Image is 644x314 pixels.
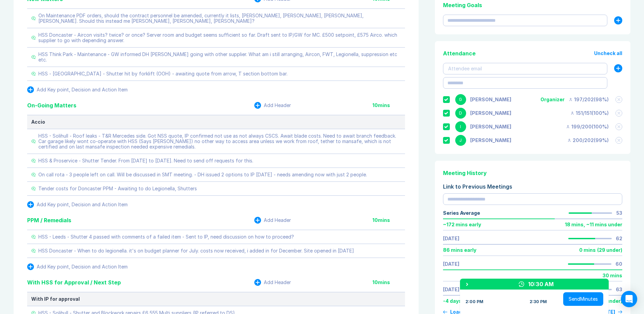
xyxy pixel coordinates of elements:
[31,296,401,302] div: With IP for approval
[372,217,405,223] div: 10 mins
[38,13,401,24] div: On Maintenance PDF orders, should the contract personnel be amended, currently it lists, [PERSON_...
[27,278,121,286] div: With HSS for Approval / Next Step
[443,298,475,304] div: -4 days early
[567,138,609,143] div: 200 / 202 ( 99 %)
[443,1,622,9] div: Meeting Goals
[38,248,354,254] div: HSS Doncaster - When to do legionella. it's on budget planner for July. costs now received, i add...
[38,32,401,43] div: HSS Doncaster - Aircon visits? twice? or once? Server room and budget seems sufficient so far. Dr...
[38,52,401,63] div: HSS Think Park - Maintenance - GW informed DH [PERSON_NAME] going with other supplier. What am i ...
[443,222,481,227] div: ~ 172 mins early
[470,97,511,102] div: Gemma White
[563,292,603,306] button: SendMinutes
[565,222,622,227] div: 18 mins , ~ 11 mins under
[616,287,622,292] div: 63
[616,236,622,241] div: 62
[470,124,511,129] div: Iain Parnell
[264,280,291,285] div: Add Header
[27,201,128,208] button: Add Key point, Decision and Action Item
[37,202,128,207] div: Add Key point, Decision and Action Item
[465,299,483,304] div: 2:00 PM
[603,273,622,278] div: 30 mins
[38,172,367,177] div: On call rota - 3 people left on call. Will be discussed in SMT meeting. - DH issued 2 options to ...
[254,279,291,286] button: Add Header
[372,280,405,285] div: 10 mins
[254,217,291,224] button: Add Header
[530,299,547,304] div: 2:30 PM
[31,119,401,125] div: Accio
[615,261,622,267] div: 60
[621,291,637,307] div: Open Intercom Messenger
[470,138,511,143] div: Jonny Welbourn
[443,287,459,292] a: [DATE]
[27,86,128,93] button: Add Key point, Decision and Action Item
[579,247,596,253] div: 0 mins
[455,94,466,105] div: G
[37,264,128,269] div: Add Key point, Decision and Action Item
[38,186,197,191] div: Tender costs for Doncaster PPM - Awaiting to do Legionella, Shutters
[443,49,476,57] div: Attendance
[455,108,466,119] div: D
[27,101,76,109] div: On-Going Matters
[443,182,622,191] div: Link to Previous Meetings
[443,236,459,241] a: [DATE]
[597,298,622,304] div: ( 29 under )
[372,103,405,108] div: 10 mins
[470,110,511,116] div: David Hayter
[528,280,554,288] div: 10:30 AM
[27,263,128,270] button: Add Key point, Decision and Action Item
[38,71,288,76] div: HSS - [GEOGRAPHIC_DATA] - Shutter hit by forklift (OOH) - awaiting quote from arrow, T section bo...
[570,110,609,116] div: 151 / 151 ( 100 %)
[38,234,294,240] div: HSS - Leeds - Shutter 4 passed with comments of a failed item - Sent to IP, need discussion on ho...
[443,169,622,177] div: Meeting History
[455,121,466,132] div: I
[597,247,622,253] div: ( 29 under )
[569,97,609,102] div: 197 / 202 ( 98 %)
[594,51,622,56] button: Uncheck all
[38,158,253,163] div: HSS & Proservice - Shutter Tender. From [DATE] to [DATE]. Need to send off requests for this.
[616,210,622,216] div: 53
[27,216,71,224] div: PPM / Remedials
[38,133,401,150] div: HSS - Solihull - Roof leaks - T&R Mercedes side. Got NSS quote, IP confirmed not use as not alway...
[443,210,480,216] div: Series Average
[455,135,466,146] div: J
[254,102,291,109] button: Add Header
[264,217,291,223] div: Add Header
[264,103,291,108] div: Add Header
[443,261,459,267] a: [DATE]
[566,124,609,129] div: 199 / 200 ( 100 %)
[443,247,476,253] div: 86 mins early
[37,87,128,92] div: Add Key point, Decision and Action Item
[540,97,565,102] div: Organizer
